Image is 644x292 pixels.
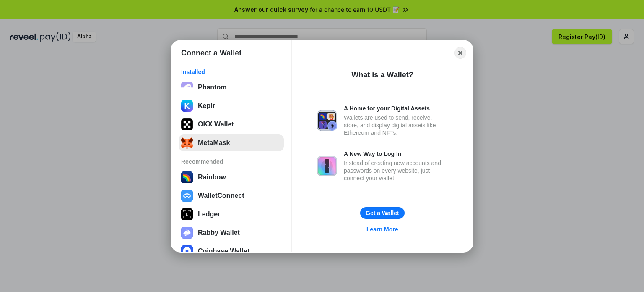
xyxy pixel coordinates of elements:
[351,70,413,80] div: What is a Wallet?
[361,224,403,235] a: Learn More
[198,229,240,237] div: Rabby Wallet
[317,110,337,131] img: svg+xml,%3Csvg%20xmlns%3D%22http%3A%2F%2Fwww.w3.org%2F2000%2Fsvg%22%20fill%3D%22none%22%20viewBox...
[179,243,284,260] button: Coinbase Wallet
[181,82,193,93] img: epq2vO3P5aLWl15yRS7Q49p1fHTx2Sgh99jU3kfXv7cnPATIVQHAx5oQs66JWv3SWEjHOsb3kKgmE5WNBxBId7C8gm8wEgOvz...
[181,208,193,220] img: svg+xml,%3Csvg%20xmlns%3D%22http%3A%2F%2Fwww.w3.org%2F2000%2Fsvg%22%20width%3D%2228%22%20height%3...
[198,139,230,147] div: MetaMask
[179,79,284,96] button: Phantom
[198,247,249,255] div: Coinbase Wallet
[179,169,284,186] button: Rainbow
[198,174,226,181] div: Rainbow
[179,116,284,133] button: OKX Wallet
[181,227,193,239] img: svg+xml,%3Csvg%20xmlns%3D%22http%3A%2F%2Fwww.w3.org%2F2000%2Fsvg%22%20fill%3D%22none%22%20viewBox...
[181,158,281,166] div: Recommended
[344,105,448,112] div: A Home for your Digital Assets
[198,192,244,200] div: WalletConnect
[181,118,193,130] img: 5VZ71FV6L7PA3gg3tXrdQ+DgLhC+75Wq3no69P3MC0NFQpx2lL04Ql9gHK1bRDjsSBIvScBnDTk1WrlGIZBorIDEYJj+rhdgn...
[360,207,405,219] button: Get a Wallet
[366,209,399,217] div: Get a Wallet
[181,190,193,202] img: svg+xml,%3Csvg%20width%3D%2228%22%20height%3D%2228%22%20viewBox%3D%220%200%2028%2028%22%20fill%3D...
[198,210,220,218] div: Ledger
[179,187,284,204] button: WalletConnect
[179,97,284,114] button: Keplr
[344,150,448,158] div: A New Way to Log In
[366,226,398,233] div: Learn More
[181,171,193,183] img: svg+xml,%3Csvg%20width%3D%22120%22%20height%3D%22120%22%20viewBox%3D%220%200%20120%20120%22%20fil...
[181,48,241,58] h1: Connect a Wallet
[179,206,284,223] button: Ledger
[198,121,234,128] div: OKX Wallet
[181,245,193,257] img: svg+xml,%3Csvg%20width%3D%2228%22%20height%3D%2228%22%20viewBox%3D%220%200%2028%2028%22%20fill%3D...
[198,84,226,91] div: Phantom
[181,137,193,149] img: svg+xml;base64,PHN2ZyB3aWR0aD0iMzUiIGhlaWdodD0iMzQiIHZpZXdCb3g9IjAgMCAzNSAzNCIgZmlsbD0ibm9uZSIgeG...
[181,100,193,112] img: ByMCUfJCc2WaAAAAAElFTkSuQmCC
[317,156,337,176] img: svg+xml,%3Csvg%20xmlns%3D%22http%3A%2F%2Fwww.w3.org%2F2000%2Fsvg%22%20fill%3D%22none%22%20viewBox...
[198,102,215,110] div: Keplr
[344,159,448,182] div: Instead of creating new accounts and passwords on every website, just connect your wallet.
[179,224,284,241] button: Rabby Wallet
[454,47,466,59] button: Close
[179,134,284,151] button: MetaMask
[181,68,281,76] div: Installed
[344,114,448,137] div: Wallets are used to send, receive, store, and display digital assets like Ethereum and NFTs.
